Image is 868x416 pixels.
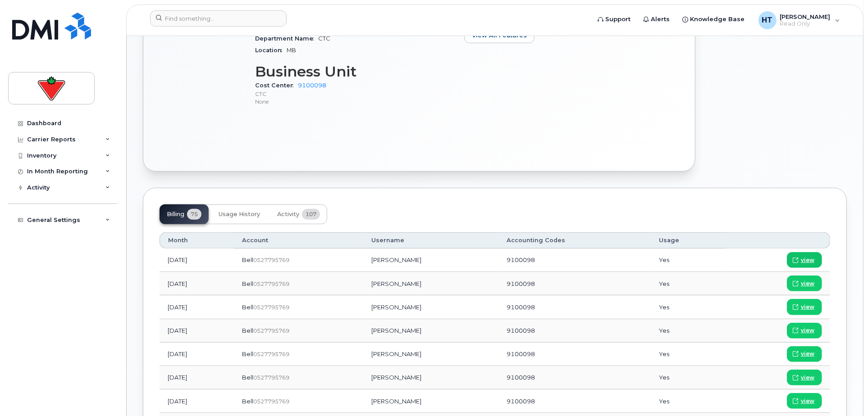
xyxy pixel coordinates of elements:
span: 0527795769 [253,304,289,311]
span: Bell [242,350,253,357]
span: Location [255,47,287,54]
span: Usage History [219,211,260,218]
td: [DATE] [160,249,234,272]
p: None [255,98,453,105]
p: CTC [255,90,453,98]
span: 9100098 [507,327,535,334]
td: Yes [651,389,725,413]
span: Knowledge Base [690,15,745,24]
td: [PERSON_NAME] [364,249,499,272]
span: view [801,374,814,382]
span: 107 [302,209,320,220]
td: [PERSON_NAME] [364,389,499,413]
div: Heidi Tran [752,11,846,29]
td: [DATE] [160,295,234,319]
td: Yes [651,295,725,319]
a: view [787,299,822,315]
a: view [787,276,822,291]
td: [PERSON_NAME] [364,343,499,366]
span: Department Name [255,35,318,42]
span: Bell [242,256,253,263]
span: view [801,350,814,358]
span: Activity [277,211,299,218]
th: Account [234,232,363,249]
h3: Business Unit [255,63,453,80]
td: [PERSON_NAME] [364,319,499,343]
span: [PERSON_NAME] [780,13,831,20]
span: 9100098 [507,374,535,381]
span: view [801,280,814,288]
span: view [801,303,814,311]
a: view [787,346,822,362]
td: Yes [651,319,725,343]
th: Month [160,232,234,249]
td: [PERSON_NAME] [364,366,499,389]
span: Bell [242,398,253,405]
a: view [787,252,822,268]
th: Accounting Codes [498,232,651,249]
th: Usage [651,232,725,249]
a: Support [592,10,637,28]
span: 9100098 [507,280,535,287]
span: Alerts [651,15,670,24]
span: Bell [242,327,253,334]
td: Yes [651,343,725,366]
td: Yes [651,249,725,272]
td: [DATE] [160,343,234,366]
span: 0527795769 [253,257,289,263]
span: 9100098 [507,303,535,311]
td: [DATE] [160,272,234,295]
td: [DATE] [160,389,234,413]
span: 0527795769 [253,280,289,287]
span: 0527795769 [253,327,289,334]
span: Cost Center [255,82,298,89]
span: Bell [242,280,253,287]
td: Yes [651,366,725,389]
td: [DATE] [160,319,234,343]
span: 9100098 [507,398,535,405]
td: Yes [651,272,725,295]
a: 9100098 [298,82,326,89]
span: view [801,326,814,335]
span: 9100098 [507,350,535,357]
input: Find something... [150,10,287,27]
span: Support [606,15,631,24]
span: HT [762,15,773,26]
td: [PERSON_NAME] [364,272,499,295]
a: view [787,323,822,339]
span: 0527795769 [253,351,289,357]
span: view [801,397,814,405]
span: view [801,256,814,264]
a: Knowledge Base [676,10,751,28]
a: Alerts [637,10,676,28]
a: view [787,370,822,385]
span: 9100098 [507,256,535,263]
span: Bell [242,303,253,311]
span: Bell [242,374,253,381]
td: [PERSON_NAME] [364,295,499,319]
span: CTC [318,35,330,42]
span: 0527795769 [253,374,289,381]
span: MB [287,47,296,54]
th: Username [364,232,499,249]
a: view [787,393,822,409]
span: 0527795769 [253,398,289,405]
span: Read Only [780,20,831,27]
td: [DATE] [160,366,234,389]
